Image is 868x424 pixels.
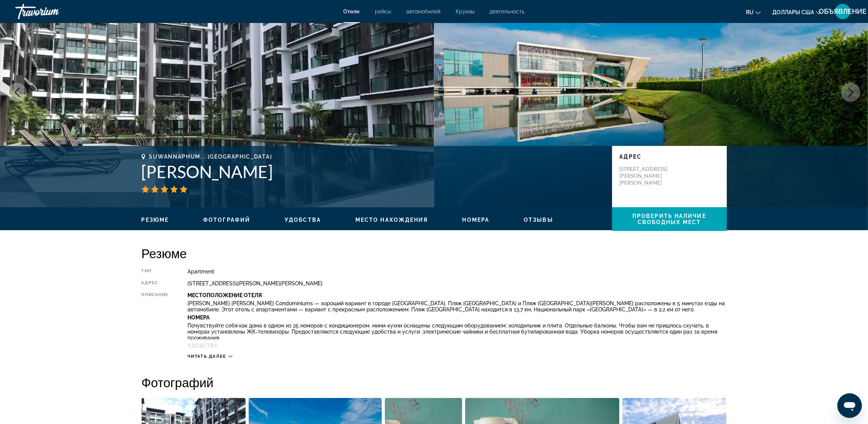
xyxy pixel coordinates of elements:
[819,8,867,15] span: ОБЪЯВЛЕНИЕ
[203,217,250,223] span: Фотографий
[355,217,428,223] span: Место нахождения
[746,9,754,15] span: ru
[490,8,525,15] a: деятельность
[833,3,853,20] button: Пользовательское меню
[187,354,233,359] button: Читать далее
[149,154,272,160] span: Suwannaphum, , [GEOGRAPHIC_DATA]
[187,292,262,298] b: Местоположение Отеля
[142,375,727,390] h2: Фотографий
[142,292,169,350] div: Описание
[456,8,475,15] a: Круизы
[524,216,553,223] button: Отзывы
[203,216,250,223] button: Фотографий
[187,323,726,341] p: Почувствуйте себя как дома в одном из 25 номеров с кондиционером. мини-кухни оснащены следующим о...
[142,268,169,275] div: Тип
[524,217,553,223] span: Отзывы
[612,207,727,231] button: Проверить наличие свободных мест
[620,165,681,186] p: [STREET_ADDRESS][PERSON_NAME][PERSON_NAME]
[375,8,391,15] a: рейсы
[187,268,726,275] div: Apartment
[8,83,27,102] button: Предыдущее изображение
[772,7,821,18] button: Изменить валюту
[15,2,92,21] a: Травориум
[142,246,727,261] h2: Резюме
[746,7,761,18] button: Изменение языка
[772,9,814,15] span: Доллары США
[142,216,169,223] button: Резюме
[355,216,428,223] button: Место нахождения
[187,300,726,313] p: [PERSON_NAME] [PERSON_NAME] Condominiums — хороший вариант в городе [GEOGRAPHIC_DATA]. Пляж [GEOG...
[462,217,490,223] span: Номера
[462,216,490,223] button: Номера
[344,8,360,15] a: Отели
[142,162,604,182] h1: [PERSON_NAME]
[837,393,862,418] iframe: Кнопка запуска окна обмена сообщениями
[285,216,321,223] button: Удобства
[841,83,860,102] button: Следующее изображение
[407,8,441,15] a: автомобилей
[187,280,726,286] div: [STREET_ADDRESS][PERSON_NAME][PERSON_NAME]
[142,280,169,286] div: адрес
[620,154,719,160] p: адрес
[187,354,226,359] span: Читать далее
[632,213,706,225] span: Проверить наличие свободных мест
[142,217,169,223] span: Резюме
[187,314,210,321] b: Номера
[285,217,321,223] span: Удобства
